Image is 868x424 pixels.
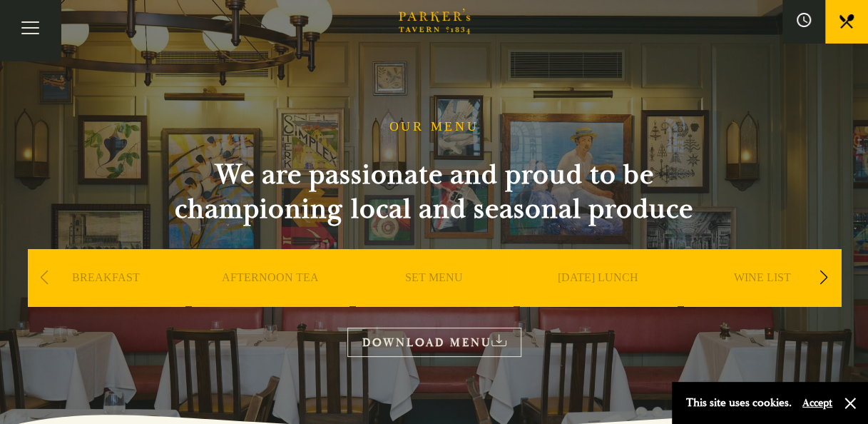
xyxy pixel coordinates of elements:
div: 4 / 9 [520,249,677,349]
div: Next slide [815,262,834,293]
p: This site uses cookies. [686,393,792,413]
h2: We are passionate and proud to be championing local and seasonal produce [149,158,720,226]
a: SET MENU [405,271,463,328]
a: DOWNLOAD MENU [347,328,521,357]
h1: OUR MENU [389,119,479,135]
div: 5 / 9 [684,249,841,349]
div: 2 / 9 [192,249,349,349]
button: Close and accept [843,396,857,410]
a: WINE LIST [734,271,791,328]
div: 3 / 9 [356,249,513,349]
div: Previous slide [35,262,54,293]
a: [DATE] LUNCH [558,271,638,328]
a: BREAKFAST [72,271,140,328]
button: Accept [802,396,832,410]
a: AFTERNOON TEA [222,271,319,328]
div: 1 / 9 [28,249,185,349]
